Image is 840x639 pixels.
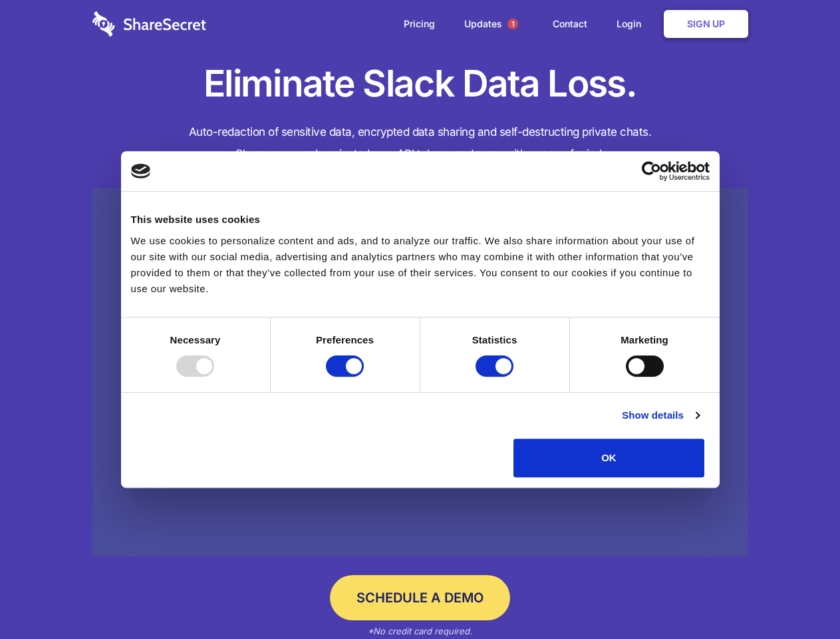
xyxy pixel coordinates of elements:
strong: Preferences [316,334,374,345]
a: Contact [539,3,601,45]
a: Show details [622,407,699,423]
div: This website uses cookies [131,212,710,228]
button: OK [513,439,704,477]
div: We use cookies to personalize content and ads, and to analyze our traffic. We also share informat... [131,233,710,297]
strong: Necessary [170,334,221,345]
img: logo [131,164,151,178]
h4: Auto-redaction of sensitive data, encrypted data sharing and self-destructing private chats. Shar... [92,121,748,165]
h1: Eliminate Slack Data Loss. [92,60,748,108]
img: logo-wordmark-white-trans-d4663122ce5f474addd5e946df7df03e33cb6a1c49d2221995e7729f52c070b2.svg [92,11,206,37]
a: Pricing [390,3,448,45]
a: Schedule a Demo [330,575,510,620]
a: Usercentrics Cookiebot - opens in a new window [593,161,710,181]
a: Login [603,3,661,45]
em: *No credit card required. [368,626,472,636]
a: Wistia video thumbnail [92,188,748,557]
strong: Marketing [621,334,668,345]
span: 1 [507,19,518,29]
strong: Statistics [472,334,517,345]
a: Sign Up [664,10,748,38]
